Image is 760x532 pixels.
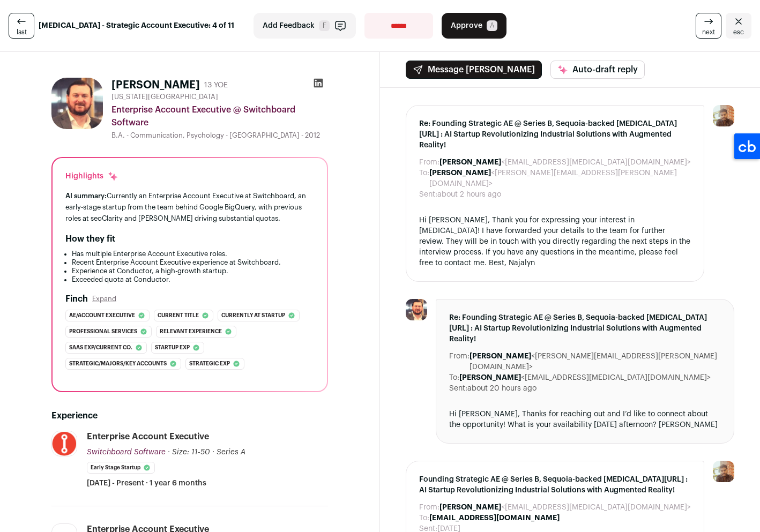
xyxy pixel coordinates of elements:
[51,78,103,129] img: f78bfd8bd9ac5c40729664657b9b0f6a6fd3ccffa8134c861dd9a10d09da44cf
[111,131,328,140] div: B.A. - Communication, Psychology - [GEOGRAPHIC_DATA] - 2012
[429,168,691,189] dd: <[PERSON_NAME][EMAIL_ADDRESS][PERSON_NAME][DOMAIN_NAME]>
[429,514,560,522] b: [EMAIL_ADDRESS][DOMAIN_NAME]
[696,13,721,39] a: next
[9,13,34,39] a: last
[419,157,439,168] dt: From:
[487,20,497,31] span: A
[65,190,314,224] div: Currently an Enterprise Account Executive at Switchboard, an early-stage startup from the team be...
[65,293,88,305] h2: Finch
[69,326,137,337] span: Professional services
[52,431,77,456] img: 168c6c1c13fa891b68a8e57f27f5d63cc00170215faf0bd825cd52ee7d7c74bd.jpg
[429,169,491,177] b: [PERSON_NAME]
[449,409,721,430] div: Hi [PERSON_NAME], Thanks for reaching out and I’d like to connect about the opportunity! What is ...
[419,513,429,523] dt: To:
[204,80,228,91] div: 13 YOE
[550,61,645,79] button: Auto-draft reply
[406,61,542,79] button: Message [PERSON_NAME]
[51,409,328,422] h2: Experience
[17,28,27,36] span: last
[72,250,314,258] li: Has multiple Enterprise Account Executive roles.
[65,171,118,182] div: Highlights
[437,189,501,200] dd: about 2 hours ago
[459,374,521,381] b: [PERSON_NAME]
[158,310,199,321] span: Current title
[459,372,711,383] dd: <[EMAIL_ADDRESS][MEDICAL_DATA][DOMAIN_NAME]>
[221,310,285,321] span: Currently at startup
[65,192,107,199] span: AI summary:
[111,78,200,93] h1: [PERSON_NAME]
[470,353,531,360] b: [PERSON_NAME]
[406,299,427,320] img: f78bfd8bd9ac5c40729664657b9b0f6a6fd3ccffa8134c861dd9a10d09da44cf
[155,342,190,353] span: Startup exp
[168,448,210,456] span: · Size: 11-50
[449,351,470,372] dt: From:
[189,358,230,369] span: Strategic exp
[87,448,166,456] span: Switchboard Software
[439,504,501,511] b: [PERSON_NAME]
[449,372,459,383] dt: To:
[449,383,467,394] dt: Sent:
[87,478,206,489] span: [DATE] - Present · 1 year 6 months
[419,474,691,496] span: Founding Strategic AE @ Series B, Sequoia-backed [MEDICAL_DATA][URL] : AI Startup Revolutionizing...
[263,20,315,31] span: Add Feedback
[160,326,222,337] span: Relevant experience
[217,448,245,456] span: Series A
[69,342,132,353] span: Saas exp/current co.
[442,13,506,39] button: Approve A
[87,431,209,443] div: Enterprise Account Executive
[72,258,314,267] li: Recent Enterprise Account Executive experience at Switchboard.
[733,28,744,36] span: esc
[713,461,734,482] img: 15944729-medium_jpg
[65,233,115,245] h2: How they fit
[439,502,691,513] dd: <[EMAIL_ADDRESS][MEDICAL_DATA][DOMAIN_NAME]>
[419,215,691,268] div: Hi [PERSON_NAME], Thank you for expressing your interest in [MEDICAL_DATA]! I have forwarded your...
[419,189,437,200] dt: Sent:
[419,502,439,513] dt: From:
[451,20,482,31] span: Approve
[467,383,537,394] dd: about 20 hours ago
[702,28,715,36] span: next
[72,275,314,284] li: Exceeded quota at Conductor.
[111,93,218,101] span: [US_STATE][GEOGRAPHIC_DATA]
[254,13,356,39] button: Add Feedback F
[439,159,501,166] b: [PERSON_NAME]
[92,295,116,303] button: Expand
[319,20,330,31] span: F
[439,157,691,168] dd: <[EMAIL_ADDRESS][MEDICAL_DATA][DOMAIN_NAME]>
[212,447,214,458] span: ·
[449,312,721,344] span: Re: Founding Strategic AE @ Series B, Sequoia-backed [MEDICAL_DATA][URL] : AI Startup Revolutioni...
[72,267,314,275] li: Experience at Conductor, a high-growth startup.
[111,103,328,129] div: Enterprise Account Executive @ Switchboard Software
[470,351,721,372] dd: <[PERSON_NAME][EMAIL_ADDRESS][PERSON_NAME][DOMAIN_NAME]>
[87,462,155,474] li: Early Stage Startup
[419,118,691,151] span: Re: Founding Strategic AE @ Series B, Sequoia-backed [MEDICAL_DATA][URL] : AI Startup Revolutioni...
[69,310,135,321] span: Ae/account executive
[726,13,751,39] a: Close
[69,358,167,369] span: Strategic/majors/key accounts
[39,20,234,31] strong: [MEDICAL_DATA] - Strategic Account Executive: 4 of 11
[419,168,429,189] dt: To:
[713,105,734,126] img: 15944729-medium_jpg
